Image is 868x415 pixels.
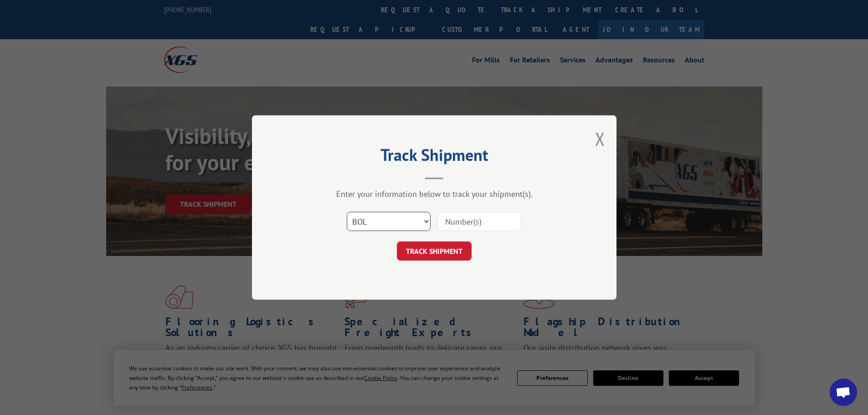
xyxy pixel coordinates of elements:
button: TRACK SHIPMENT [397,241,472,261]
input: Number(s) [437,212,521,231]
div: Open chat [830,379,857,406]
button: Close modal [595,127,605,151]
div: Enter your information below to track your shipment(s). [298,189,571,199]
h2: Track Shipment [298,149,571,166]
